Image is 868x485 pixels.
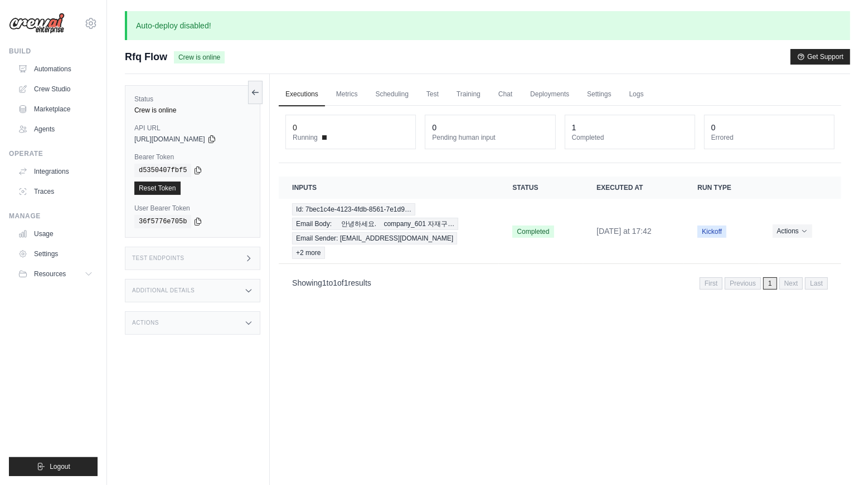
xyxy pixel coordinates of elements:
[700,277,828,290] nav: Pagination
[700,277,722,290] span: First
[279,268,841,297] nav: Pagination
[279,83,325,106] a: Executions
[279,177,841,297] section: Crew executions table
[432,122,437,133] div: 0
[134,215,191,228] code: 36f5776e705b
[512,226,554,238] span: Completed
[132,320,159,326] h3: Actions
[134,204,251,213] label: User Bearer Token
[684,177,759,199] th: Run Type
[329,83,365,106] a: Metrics
[13,80,98,98] a: Crew Studio
[50,462,70,471] span: Logout
[134,153,251,161] label: Bearer Token
[292,232,457,244] span: Email Sender: [EMAIL_ADDRESS][DOMAIN_NAME]
[523,83,576,106] a: Deployments
[293,133,318,142] span: Running
[292,203,415,215] span: Id: 7bec1c4e-4123-4fdb-8561-7e1d9…
[432,133,548,142] dt: Pending human input
[791,49,850,65] button: Get Support
[134,135,205,144] span: [URL][DOMAIN_NAME]
[711,133,827,142] dt: Errored
[13,225,98,243] a: Usage
[13,183,98,200] a: Traces
[279,177,499,199] th: Inputs
[322,278,327,287] span: 1
[725,277,761,290] span: Previous
[125,11,850,40] p: Auto-deploy disabled!
[134,106,251,115] div: Crew is online
[623,83,651,106] a: Logs
[9,149,98,158] div: Operate
[9,457,98,476] button: Logout
[292,277,371,288] p: Showing to of results
[134,95,251,104] label: Status
[450,83,487,106] a: Training
[580,83,618,106] a: Settings
[293,122,297,133] div: 0
[711,122,716,133] div: 0
[292,247,324,259] span: +2 more
[13,163,98,180] a: Integrations
[125,49,167,65] span: Rfq Flow
[779,277,803,290] span: Next
[597,227,652,236] time: August 20, 2025 at 17:42 GMT+9
[420,83,445,106] a: Test
[9,212,98,221] div: Manage
[292,203,486,259] a: View execution details for Id
[13,120,98,138] a: Agents
[9,47,98,56] div: Build
[134,164,191,177] code: d5350407fbf5
[34,270,66,278] span: Resources
[13,60,98,78] a: Automations
[492,83,519,106] a: Chat
[9,13,65,34] img: Logo
[763,277,777,290] span: 1
[132,255,185,262] h3: Test Endpoints
[292,218,458,230] span: Email Body: 안녕하세요. company_601 자재구…
[344,278,348,287] span: 1
[773,224,812,238] button: Actions for execution
[134,182,181,195] a: Reset Token
[805,277,828,290] span: Last
[572,133,688,142] dt: Completed
[333,278,337,287] span: 1
[369,83,415,106] a: Scheduling
[132,287,195,294] h3: Additional Details
[13,245,98,263] a: Settings
[697,226,726,238] span: Kickoff
[174,51,225,63] span: Crew is online
[572,122,576,133] div: 1
[13,265,98,283] button: Resources
[134,124,251,133] label: API URL
[583,177,684,199] th: Executed at
[13,100,98,118] a: Marketplace
[499,177,583,199] th: Status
